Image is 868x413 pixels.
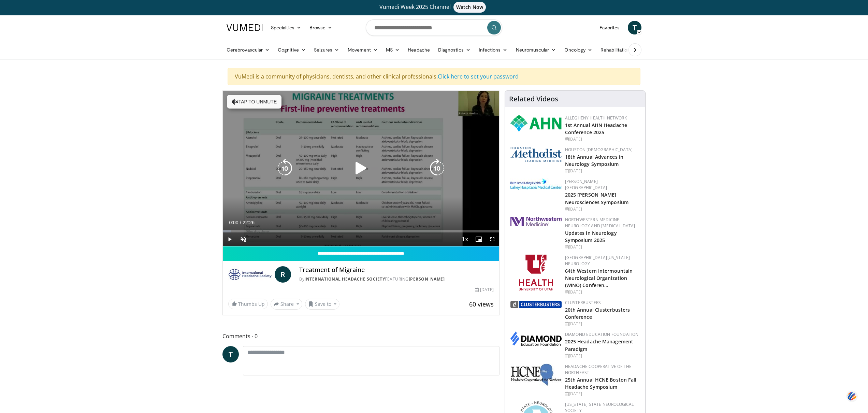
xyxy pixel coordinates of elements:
[565,179,607,190] a: [PERSON_NAME][GEOGRAPHIC_DATA]
[565,191,628,205] a: 2025 [PERSON_NAME] Neurosciences Symposium
[222,346,239,362] a: T
[565,217,635,229] a: Northwestern Medicine Neurology and [MEDICAL_DATA]
[223,232,236,246] button: Play
[227,95,281,109] button: Tap to unmute
[510,331,562,346] img: d0406666-9e5f-4b94-941b-f1257ac5ccaf.png.150x105_q85_autocrop_double_scale_upscale_version-0.2.png
[438,73,519,80] a: Click here to set your password
[223,91,499,246] video-js: Video Player
[565,154,623,167] a: 18th Annual Advances in Neurology Symposium
[299,276,494,282] div: By FEATURING
[565,122,627,136] a: 1st Annual AHN Headache Conference 2025
[304,276,385,282] a: International Headache Society
[565,364,632,375] a: Headache Cooperative of the Northeast
[228,266,272,283] img: International Headache Society
[510,364,562,386] img: 6c52f715-17a6-4da1-9b6c-8aaf0ffc109f.jpg.150x105_q85_autocrop_double_scale_upscale_version-0.2.jpg
[510,115,562,132] img: 628ffacf-ddeb-4409-8647-b4d1102df243.png.150x105_q85_autocrop_double_scale_upscale_version-0.2.png
[560,43,597,57] a: Oncology
[565,147,633,153] a: Houston [DEMOGRAPHIC_DATA]
[344,43,382,57] a: Movement
[240,220,241,225] span: /
[227,24,263,31] img: VuMedi Logo
[222,43,274,57] a: Cerebrovascular
[271,299,302,310] button: Share
[565,331,639,337] a: Diamond Education Foundation
[510,179,562,190] img: e7977282-282c-4444-820d-7cc2733560fd.jpg.150x105_q85_autocrop_double_scale_upscale_version-0.2.jpg
[469,300,494,308] span: 60 views
[299,266,494,274] h4: Treatment of Migraine
[223,230,499,232] div: Progress Bar
[565,300,601,305] a: Clusterbusters
[846,390,858,403] img: svg+xml;base64,PHN2ZyB3aWR0aD0iNDQiIGhlaWdodD0iNDQiIHZpZXdCb3g9IjAgMCA0NCA0NCIgZmlsbD0ibm9uZSIgeG...
[458,232,472,246] button: Playback Rate
[486,232,499,246] button: Fullscreen
[404,43,434,57] a: Headache
[243,220,255,225] span: 22:26
[510,217,562,226] img: 2a462fb6-9365-492a-ac79-3166a6f924d8.png.150x105_q85_autocrop_double_scale_upscale_version-0.2.jpg
[565,115,627,121] a: Allegheny Health Network
[472,232,486,246] button: Enable picture-in-picture mode
[222,332,500,341] span: Comments 0
[565,338,633,352] a: 2025 Headache Management Paradigm
[305,299,340,310] button: Save to
[565,230,617,243] a: Updates in Neurology Symposium 2025
[565,307,630,320] a: 20th Annual Clusterbusters Conference
[409,276,445,282] a: [PERSON_NAME]
[267,21,305,34] a: Specialties
[366,19,502,36] input: Search topics, interventions
[228,68,640,85] div: VuMedi is a community of physicians, dentists, and other clinical professionals.
[274,43,310,57] a: Cognitive
[565,289,640,295] div: [DATE]
[379,3,489,11] span: Vumedi Week 2025 Channel
[382,43,404,57] a: MS
[510,301,562,308] img: d3be30b6-fe2b-4f13-a5b4-eba975d75fdd.png.150x105_q85_autocrop_double_scale_upscale_version-0.2.png
[565,321,640,327] div: [DATE]
[565,376,637,390] a: 25th Annual HCNE Boston Fall Headache Symposium
[565,353,640,359] div: [DATE]
[228,2,640,13] a: Vumedi Week 2025 ChannelWatch Now
[509,95,558,103] h4: Related Videos
[228,299,268,309] a: Thumbs Up
[565,268,633,288] a: 64th Western Intermountain Neurological Organization (WINO) Conferen…
[565,168,640,174] div: [DATE]
[305,21,337,34] a: Browse
[596,43,634,57] a: Rehabilitation
[628,21,641,34] a: T
[310,43,344,57] a: Seizures
[434,43,475,57] a: Diagnostics
[475,43,512,57] a: Infections
[565,136,640,142] div: [DATE]
[565,391,640,397] div: [DATE]
[512,43,560,57] a: Neuromuscular
[453,2,486,13] span: Watch Now
[565,244,640,250] div: [DATE]
[519,255,553,290] img: f6362829-b0a3-407d-a044-59546adfd345.png.150x105_q85_autocrop_double_scale_upscale_version-0.2.png
[565,255,630,267] a: [GEOGRAPHIC_DATA][US_STATE] Neurology
[275,266,291,283] a: R
[595,21,624,34] a: Favorites
[565,206,640,212] div: [DATE]
[475,287,493,293] div: [DATE]
[229,220,238,225] span: 0:00
[236,232,250,246] button: Unmute
[510,147,562,162] img: 5e4488cc-e109-4a4e-9fd9-73bb9237ee91.png.150x105_q85_autocrop_double_scale_upscale_version-0.2.png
